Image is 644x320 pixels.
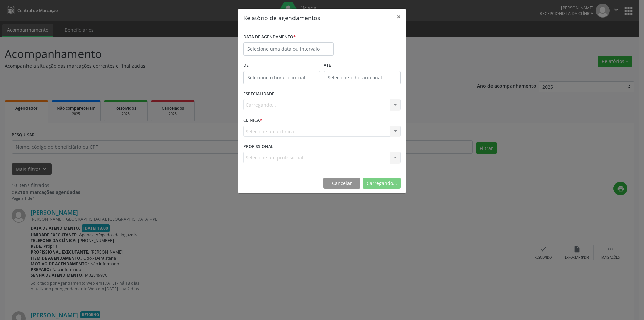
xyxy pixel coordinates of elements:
input: Selecione o horário inicial [243,71,320,84]
label: DATA DE AGENDAMENTO [243,32,296,42]
button: Carregando... [363,178,401,189]
input: Selecione uma data ou intervalo [243,42,334,56]
label: ATÉ [324,60,401,71]
h5: Relatório de agendamentos [243,13,320,22]
label: De [243,60,320,71]
label: ESPECIALIDADE [243,89,274,99]
label: PROFISSIONAL [243,141,273,152]
button: Cancelar [323,178,360,189]
label: CLÍNICA [243,115,262,126]
button: Close [392,9,406,25]
input: Selecione o horário final [324,71,401,84]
